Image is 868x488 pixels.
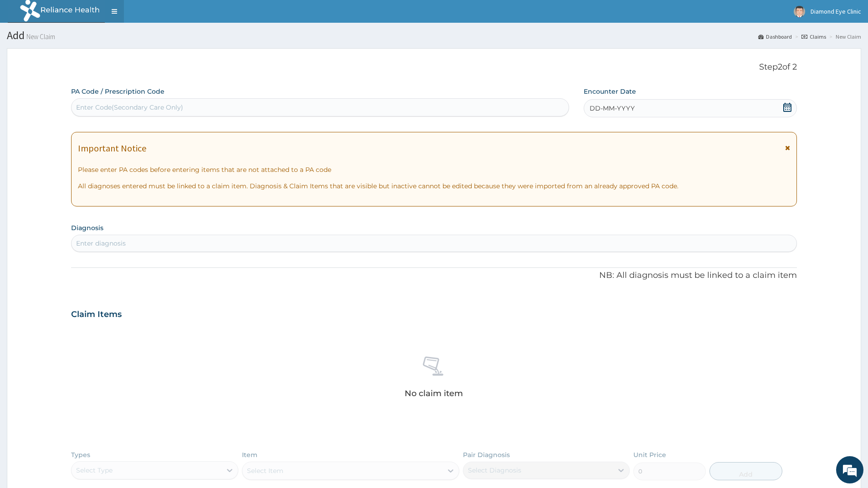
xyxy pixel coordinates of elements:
div: Enter diagnosis [76,239,126,248]
h1: Important Notice [78,143,146,153]
h1: Add [7,30,861,41]
a: Dashboard [758,33,792,40]
img: User Image [794,6,805,17]
img: d_794563401_company_1708531726252_794563401 [17,45,37,68]
span: We're online! [53,115,126,206]
li: New Claim [827,33,861,40]
div: Chat with us now [47,51,153,63]
textarea: Type your message and hit 'Enter' [5,248,174,280]
p: NB: All diagnosis must be linked to a claim item [71,270,796,282]
p: Please enter PA codes before entering items that are not attached to a PA code [78,165,790,174]
p: No claim item [405,389,463,398]
small: New Claim [25,33,55,40]
div: Minimize live chat window [149,5,171,26]
span: Diamond Eye Clinic [811,7,861,15]
label: Diagnosis [71,223,103,232]
label: Encounter Date [584,87,636,96]
span: DD-MM-YYYY [590,104,635,113]
label: PA Code / Prescription Code [71,87,164,96]
div: Enter Code(Secondary Care Only) [76,103,183,112]
h3: Claim Items [71,310,122,320]
p: All diagnoses entered must be linked to a claim item. Diagnosis & Claim Items that are visible bu... [78,181,790,191]
a: Claims [801,33,826,40]
p: Step 2 of 2 [71,62,796,72]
